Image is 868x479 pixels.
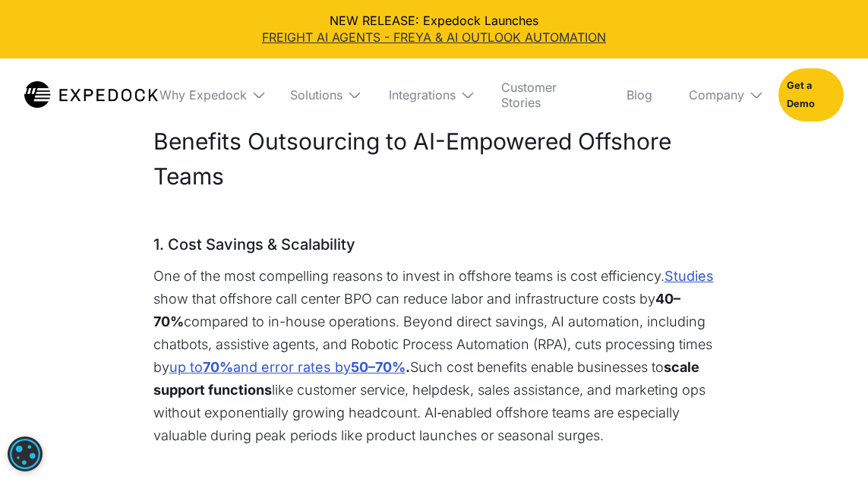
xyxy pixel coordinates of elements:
[153,291,680,329] strong: 40–70%
[203,359,233,375] strong: 70%
[489,58,602,131] a: Customer Stories
[406,359,410,375] strong: .
[159,87,247,102] div: Why Expedock
[614,58,664,131] a: Blog
[12,12,856,46] div: NEW RELEASE: Expedock Launches
[664,265,714,288] a: Studies
[153,201,715,224] p: ‍
[169,356,406,379] a: up to70%and error rates by50–70%
[147,58,266,131] div: Why Expedock
[351,359,406,375] strong: 50–70%
[615,315,868,479] iframe: Chat Widget
[689,87,744,102] div: Company
[290,87,342,102] div: Solutions
[153,124,715,194] h3: Benefits Outsourcing to AI-Empowered Offshore Teams
[153,265,715,447] p: One of the most compelling reasons to invest in offshore teams is cost efficiency. show that offs...
[153,359,699,398] strong: scale support functions
[389,87,456,102] div: Integrations
[12,29,856,46] a: FREIGHT AI AGENTS - FREYA & AI OUTLOOK AUTOMATION
[153,232,715,257] h5: 1. Cost Savings & Scalability
[377,58,477,131] div: Integrations
[153,447,715,470] p: ‍
[677,58,766,131] div: Company
[278,58,365,131] div: Solutions
[778,68,844,121] a: Get a Demo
